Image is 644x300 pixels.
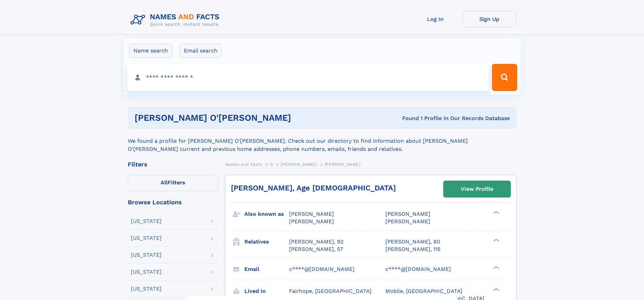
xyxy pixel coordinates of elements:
div: Filters [128,161,218,167]
a: Log In [408,11,462,27]
span: [PERSON_NAME] [385,211,430,217]
div: [US_STATE] [131,252,162,258]
span: Mobile, [GEOGRAPHIC_DATA] [385,288,462,294]
span: [PERSON_NAME] [325,162,361,167]
label: Filters [128,175,218,191]
span: [PERSON_NAME] [289,211,334,217]
h3: Relatives [244,236,289,248]
span: [PERSON_NAME] [281,162,317,167]
a: Sign Up [462,11,517,27]
a: [PERSON_NAME], 115 [385,246,440,253]
div: View Profile [461,181,493,197]
div: Found 1 Profile In Our Records Database [347,115,510,122]
a: [PERSON_NAME] [281,160,317,168]
div: We found a profile for [PERSON_NAME] O'[PERSON_NAME]. Check out our directory to find information... [128,129,517,153]
span: All [161,179,168,186]
a: [PERSON_NAME], 80 [385,238,440,246]
a: Names and Facts [225,160,262,168]
span: O [270,162,273,167]
a: O [270,160,273,168]
label: Email search [180,44,222,58]
div: ❯ [492,287,500,292]
div: ❯ [492,238,500,242]
label: Name search [129,44,172,58]
a: View Profile [444,181,510,197]
div: ❯ [492,265,500,270]
input: search input [127,64,489,91]
div: Browse Locations [128,199,218,205]
div: [US_STATE] [131,235,162,241]
div: [US_STATE] [131,269,162,275]
a: [PERSON_NAME], Age [DEMOGRAPHIC_DATA] [231,184,396,192]
div: [US_STATE] [131,286,162,292]
h1: [PERSON_NAME] O'[PERSON_NAME] [135,114,347,122]
h3: Also known as [244,208,289,220]
h3: Email [244,263,289,275]
h3: Lived in [244,285,289,297]
span: [PERSON_NAME] [289,218,334,225]
span: Fairhope, [GEOGRAPHIC_DATA] [289,288,372,294]
button: Search Button [492,64,517,91]
img: Logo Names and Facts [128,11,225,29]
div: ❯ [492,210,500,215]
div: [US_STATE] [131,218,162,224]
a: [PERSON_NAME], 92 [289,238,343,246]
span: [PERSON_NAME] [385,218,430,225]
a: [PERSON_NAME], 57 [289,246,343,253]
